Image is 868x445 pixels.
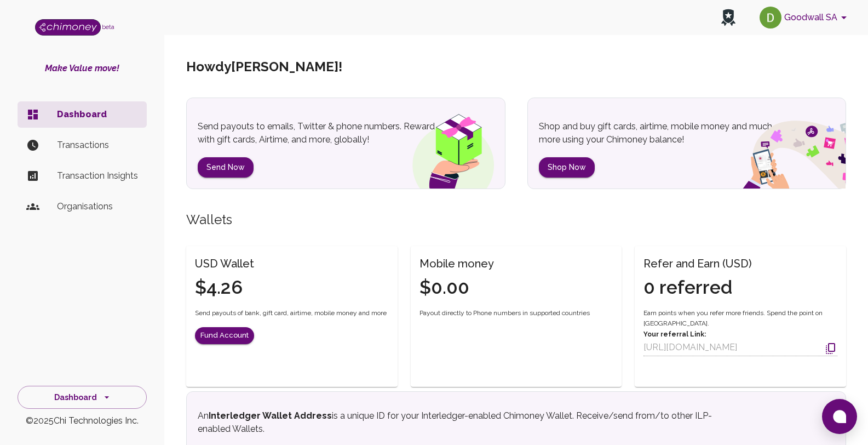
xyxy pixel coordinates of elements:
[186,58,342,76] h5: Howdy [PERSON_NAME] !
[643,255,752,272] h6: Refer and Earn (USD)
[195,308,387,319] span: Send payouts of bank, gift card, airtime, mobile money and more
[643,330,706,338] strong: Your referral Link:
[714,109,846,189] img: social spend
[198,120,444,146] p: Send payouts to emails, Twitter & phone numbers. Reward with gift cards, Airtime, and more, globa...
[198,409,728,436] p: An is a unique ID for your Interledger-enabled Chimoney Wallet. Receive/send from/to other ILP-en...
[643,308,837,357] div: Earn points when you refer more friends. Spend the point on [GEOGRAPHIC_DATA].
[393,106,505,189] img: gift box
[57,139,138,152] p: Transactions
[57,169,138,182] p: Transaction Insights
[57,200,138,213] p: Organisations
[35,19,101,36] img: Logo
[539,120,785,146] p: Shop and buy gift cards, airtime, mobile money and much more using your Chimoney balance!
[760,7,781,28] img: avatar
[643,276,752,299] h4: 0 referred
[419,255,494,272] h6: Mobile money
[186,211,846,229] h5: Wallets
[198,157,254,178] button: Send Now
[102,24,114,30] span: beta
[539,157,595,178] button: Shop Now
[755,3,855,32] button: account of current user
[195,276,254,299] h4: $4.26
[195,327,254,344] button: Fund Account
[18,386,147,409] button: Dashboard
[209,410,332,421] strong: Interledger Wallet Address
[822,399,857,434] button: Open chat window
[195,255,254,272] h6: USD Wallet
[57,108,138,121] p: Dashboard
[419,308,590,319] span: Payout directly to Phone numbers in supported countries
[419,276,494,299] h4: $0.00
